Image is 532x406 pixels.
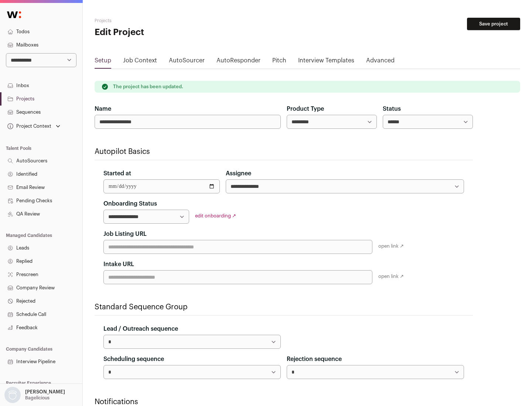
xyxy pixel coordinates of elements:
label: Lead / Outreach sequence [103,324,178,333]
h1: Edit Project [95,27,236,38]
button: Save project [467,18,520,30]
a: Advanced [366,56,395,68]
label: Job Listing URL [103,230,147,238]
h2: Projects [95,18,236,24]
a: edit onboarding ↗ [195,213,236,218]
label: Onboarding Status [103,199,157,208]
a: Job Context [123,56,157,68]
label: Rejection sequence [287,355,342,364]
h2: Standard Sequence Group [95,302,473,312]
img: nopic.png [4,387,21,403]
label: Scheduling sequence [103,355,164,364]
p: The project has been updated. [113,84,183,90]
label: Intake URL [103,260,134,269]
a: Setup [95,56,111,68]
a: AutoResponder [216,56,260,68]
label: Product Type [287,104,324,113]
a: Interview Templates [298,56,354,68]
a: Pitch [272,56,286,68]
button: Open dropdown [3,387,66,403]
p: [PERSON_NAME] [25,389,65,395]
p: Bagelicious [25,395,50,401]
h2: Autopilot Basics [95,147,473,157]
label: Assignee [226,169,251,178]
a: AutoSourcer [169,56,205,68]
img: Wellfound [3,7,25,22]
div: Project Context [6,123,51,129]
button: Open dropdown [6,121,62,131]
label: Name [95,104,111,113]
label: Status [383,104,401,113]
label: Started at [103,169,131,178]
